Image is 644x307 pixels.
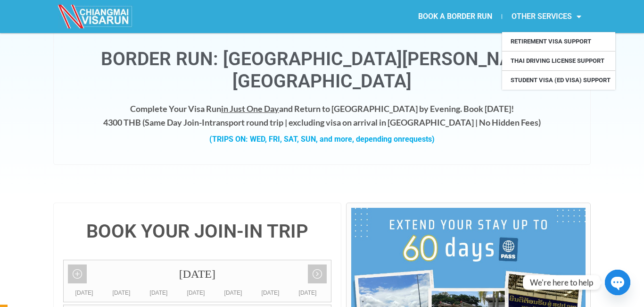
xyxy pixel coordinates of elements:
[215,288,252,298] div: [DATE]
[63,48,581,93] h1: Border Run: [GEOGRAPHIC_DATA][PERSON_NAME][GEOGRAPHIC_DATA]
[221,103,279,114] span: in Just One Day
[103,288,140,298] div: [DATE]
[502,32,615,90] ul: OTHER SERVICES
[209,135,435,144] strong: (TRIPS ON: WED, FRI, SAT, SUN, and more, depending on
[63,102,581,129] h4: Complete Your Visa Run and Return to [GEOGRAPHIC_DATA] by Evening. Book [DATE]! 4300 THB ( transp...
[63,222,331,241] h4: BOOK YOUR JOIN-IN TRIP
[502,71,615,90] a: Student Visa (ED Visa) Support
[140,288,177,298] div: [DATE]
[289,288,326,298] div: [DATE]
[145,117,209,128] strong: Same Day Join-In
[502,6,591,27] a: OTHER SERVICES
[502,32,615,51] a: Retirement Visa Support
[252,288,289,298] div: [DATE]
[402,135,435,144] span: requests)
[66,288,103,298] div: [DATE]
[322,6,591,27] nav: Menu
[502,51,615,70] a: Thai Driving License Support
[409,6,502,27] a: BOOK A BORDER RUN
[64,260,331,288] div: [DATE]
[177,288,215,298] div: [DATE]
